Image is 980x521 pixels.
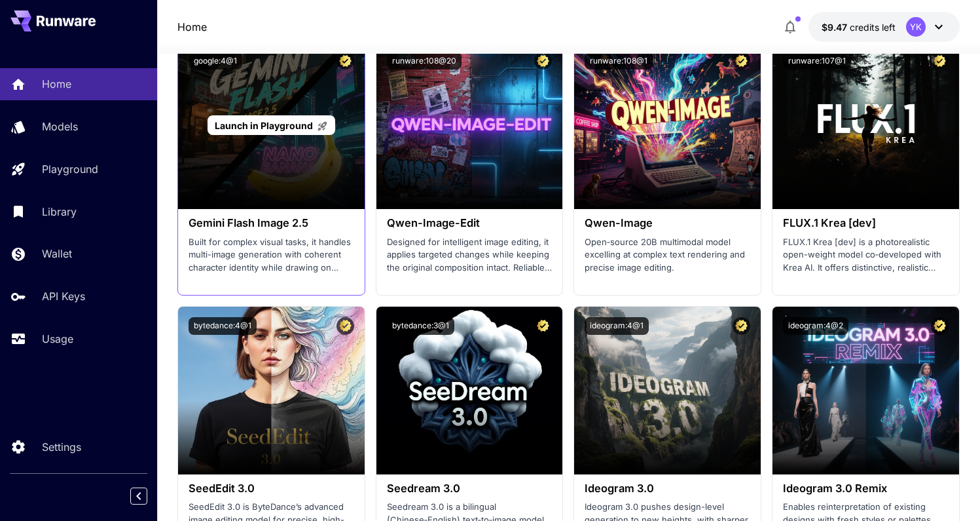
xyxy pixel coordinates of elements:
[772,307,959,474] img: alt
[822,22,850,33] span: $9.47
[850,22,896,33] span: credits left
[42,246,72,261] p: Wallet
[376,307,563,474] img: alt
[336,317,354,335] button: Certified Model – Vetted for best performance and includes a commercial license.
[585,236,750,275] p: Open‑source 20B multimodal model excelling at complex text rendering and precise image editing.
[585,317,649,335] button: ideogram:4@1
[336,52,354,69] button: Certified Model – Vetted for best performance and includes a commercial license.
[783,52,851,69] button: runware:107@1
[783,217,949,229] h3: FLUX.1 Krea [dev]
[215,120,313,131] span: Launch in Playground
[42,288,85,304] p: API Keys
[42,161,98,177] p: Playground
[387,52,462,69] button: runware:108@20
[783,482,949,495] h3: Ideogram 3.0 Remix
[189,52,242,69] button: google:4@1
[783,317,848,335] button: ideogram:4@2
[534,52,552,69] button: Certified Model – Vetted for best performance and includes a commercial license.
[387,482,553,495] h3: Seedream 3.0
[772,41,959,209] img: alt
[178,307,365,474] img: alt
[42,439,81,455] p: Settings
[208,115,335,136] a: Launch in Playground
[42,204,77,220] p: Library
[574,41,761,209] img: alt
[822,20,896,34] div: $9.47313
[189,236,354,275] p: Built for complex visual tasks, it handles multi-image generation with coherent character identit...
[585,217,750,229] h3: Qwen-Image
[42,76,71,92] p: Home
[585,52,653,69] button: runware:108@1
[387,217,553,229] h3: Qwen-Image-Edit
[387,317,454,335] button: bytedance:3@1
[130,488,147,505] button: Collapse sidebar
[177,19,207,35] nav: breadcrumb
[733,52,750,69] button: Certified Model – Vetted for best performance and includes a commercial license.
[733,317,750,335] button: Certified Model – Vetted for best performance and includes a commercial license.
[931,317,949,335] button: Certified Model – Vetted for best performance and includes a commercial license.
[42,119,78,134] p: Models
[177,19,207,35] a: Home
[534,317,552,335] button: Certified Model – Vetted for best performance and includes a commercial license.
[189,317,257,335] button: bytedance:4@1
[783,236,949,275] p: FLUX.1 Krea [dev] is a photorealistic open-weight model co‑developed with Krea AI. It offers dist...
[574,307,761,474] img: alt
[140,484,157,508] div: Collapse sidebar
[189,217,354,229] h3: Gemini Flash Image 2.5
[906,17,926,37] div: YK
[808,12,960,42] button: $9.47313YK
[387,236,553,275] p: Designed for intelligent image editing, it applies targeted changes while keeping the original co...
[585,482,750,495] h3: Ideogram 3.0
[376,41,563,209] img: alt
[189,482,354,495] h3: SeedEdit 3.0
[42,331,73,347] p: Usage
[931,52,949,69] button: Certified Model – Vetted for best performance and includes a commercial license.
